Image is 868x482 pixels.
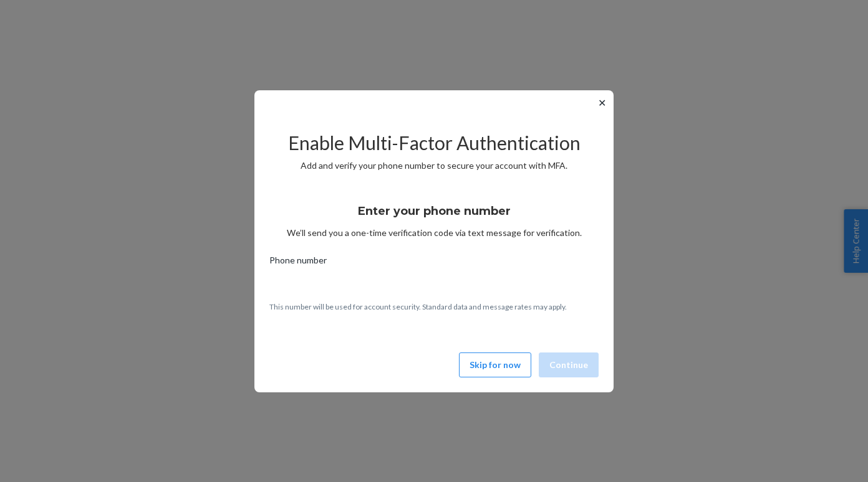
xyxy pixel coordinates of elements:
[358,203,511,219] h3: Enter your phone number
[269,254,327,272] span: Phone number
[459,352,531,377] button: Skip for now
[269,159,599,172] p: Add and verify your phone number to secure your account with MFA.
[269,301,599,312] p: This number will be used for account security. Standard data and message rates may apply.
[539,352,599,377] button: Continue
[596,95,609,110] button: ✕
[269,193,599,239] div: We’ll send you a one-time verification code via text message for verification.
[269,133,599,153] h2: Enable Multi-Factor Authentication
